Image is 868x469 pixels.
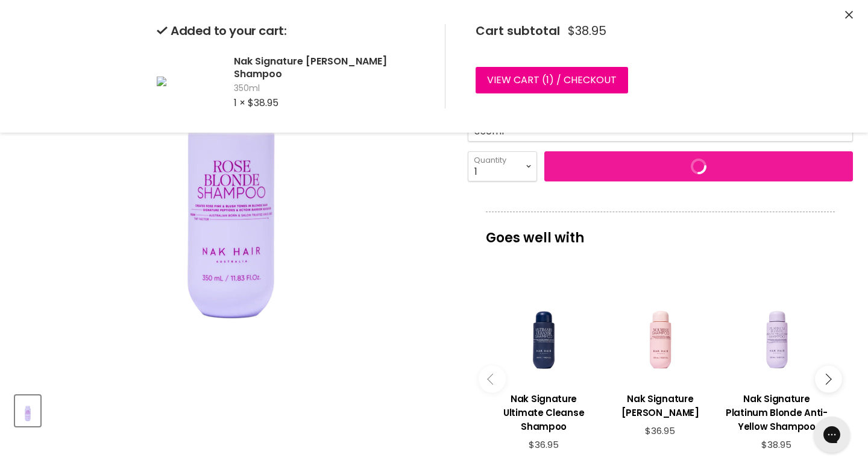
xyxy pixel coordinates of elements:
[476,22,560,39] span: Cart subtotal
[16,397,39,425] img: Nak Signature Rose Blonde Shampoo
[568,24,606,38] span: $38.95
[725,383,829,439] a: View product:Nak Signature Platinum Blonde Anti-Yellow Shampoo
[15,395,40,426] button: Nak Signature Rose Blonde Shampoo
[725,392,829,433] h3: Nak Signature Platinum Blonde Anti-Yellow Shampoo
[234,96,245,110] span: 1 ×
[468,151,537,181] select: Quantity
[248,96,278,110] span: $38.95
[234,55,426,80] h2: Nak Signature [PERSON_NAME] Shampoo
[808,412,856,457] iframe: Gorgias live chat messenger
[608,392,712,420] h3: Nak Signature [PERSON_NAME]
[13,392,448,426] div: Product thumbnails
[492,392,596,433] h3: Nak Signature Ultimate Cleanse Shampoo
[546,73,549,87] span: 1
[845,9,853,22] button: Close
[608,383,712,426] a: View product:Nak Signature Nourish Shampoo
[761,438,791,451] span: $38.95
[645,424,675,437] span: $36.95
[476,67,628,93] a: View cart (1) / Checkout
[157,77,166,86] img: Nak Signature Rose Blonde Shampoo
[234,83,426,95] span: 350ml
[492,383,596,439] a: View product:Nak Signature Ultimate Cleanse Shampoo
[529,438,559,451] span: $36.95
[157,24,426,38] h2: Added to your cart:
[486,212,835,251] p: Goes well with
